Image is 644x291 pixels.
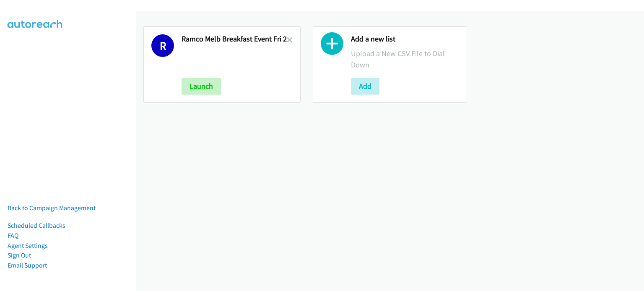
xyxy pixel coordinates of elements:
a: Sign Out [8,251,31,259]
h2: Add a new list [351,34,459,44]
button: Launch [182,78,221,95]
p: Upload a New CSV File to Dial Down [351,48,459,70]
button: Add [351,78,379,95]
a: FAQ [8,232,18,239]
a: Email Support [8,261,47,269]
h2: Ramco Melb Breakfast Event Fri 2 [182,34,287,44]
a: Agent Settings [8,242,48,250]
a: Scheduled Callbacks [8,221,65,229]
h1: R [151,34,174,57]
a: Back to Campaign Management [8,204,96,212]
